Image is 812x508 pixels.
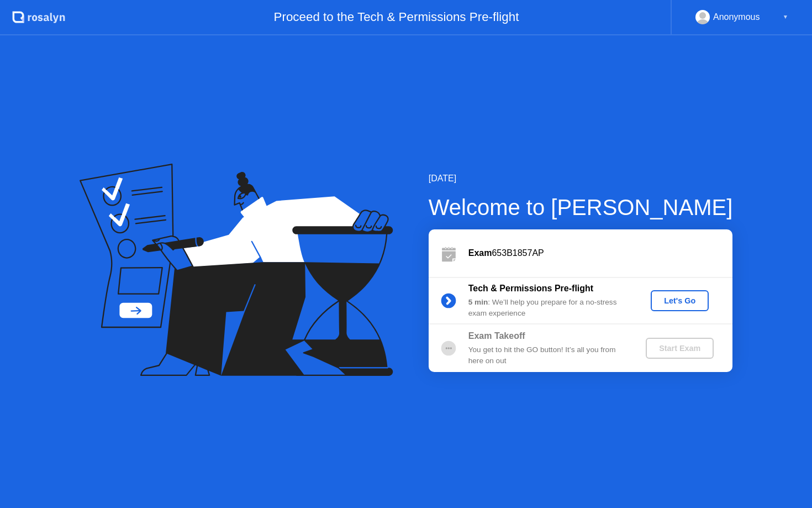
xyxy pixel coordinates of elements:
[655,296,704,305] div: Let's Go
[646,338,714,359] button: Start Exam
[468,248,492,258] b: Exam
[713,10,760,24] div: Anonymous
[650,344,709,353] div: Start Exam
[468,247,732,260] div: 653B1857AP
[468,344,628,367] div: You get to hit the GO button! It’s all you from here on out
[429,172,733,185] div: [DATE]
[468,284,593,293] b: Tech & Permissions Pre-flight
[468,331,525,341] b: Exam Takeoff
[783,10,788,24] div: ▼
[468,297,628,320] div: : We’ll help you prepare for a no-stress exam experience
[429,191,733,224] div: Welcome to [PERSON_NAME]
[651,290,709,311] button: Let's Go
[468,298,488,306] b: 5 min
